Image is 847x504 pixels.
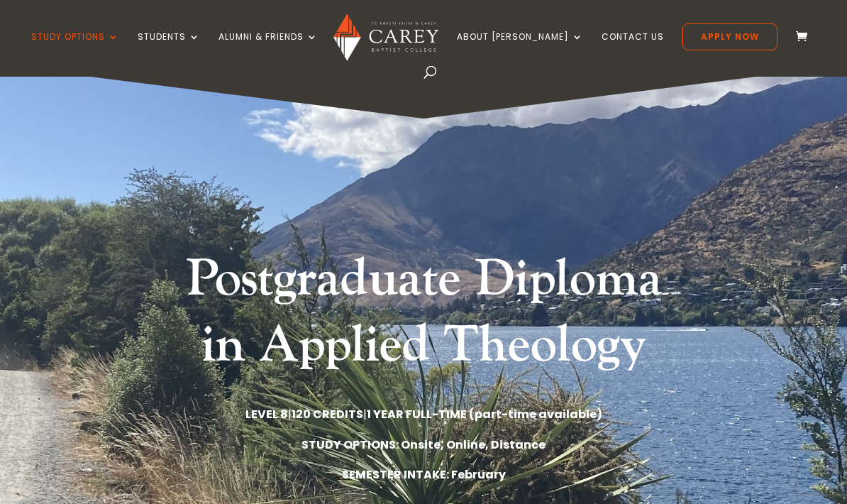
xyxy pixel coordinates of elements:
strong: SEMESTER INTAKE: February [342,466,506,483]
strong: LEVEL 8 [245,406,288,422]
img: Carey Baptist College [333,13,438,61]
a: About [PERSON_NAME] [457,32,583,65]
a: Apply Now [682,23,777,50]
h1: Postgraduate Diploma in Applied Theology [157,246,690,386]
a: Alumni & Friends [218,32,318,65]
strong: 1 YEAR FULL-TIME (part-time available) [367,406,602,422]
a: Contact Us [602,32,664,65]
strong: 120 CREDITS [292,406,363,422]
p: | | [84,405,762,424]
a: Study Options [31,32,119,65]
a: Students [138,32,200,65]
strong: STUDY OPTIONS: Onsite, Online, Distance [301,437,546,453]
